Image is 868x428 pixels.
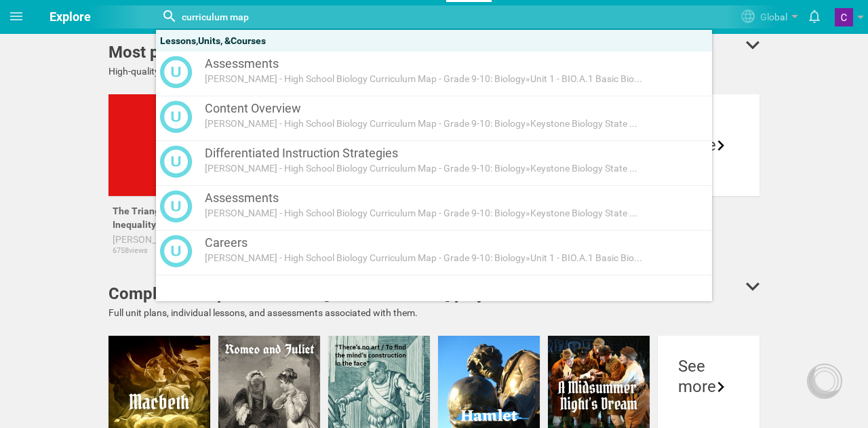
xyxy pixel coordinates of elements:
[108,246,210,256] div: 6758 views
[108,196,210,233] div: The Triangle Inequality
[108,94,210,257] a: The Triangle Inequality[PERSON_NAME]6758views
[113,233,206,246] a: [PERSON_NAME]
[50,9,91,24] span: Explore
[446,2,492,32] a: Explore
[108,40,414,64] div: Most popular trending mathematics tasks
[108,64,759,78] div: High-quality authentic and vetted tasks aligned to Common Core across grades.
[180,8,513,26] input: Search
[108,306,759,319] div: Full unit plans, individual lessons, and assessments associated with them.
[378,2,438,32] a: Dashboard
[678,356,739,376] div: See
[678,376,739,397] div: more
[108,281,493,306] div: Complete Unit plans to teach [PERSON_NAME] plays
[156,30,711,52] div: Lessons , Units , & Courses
